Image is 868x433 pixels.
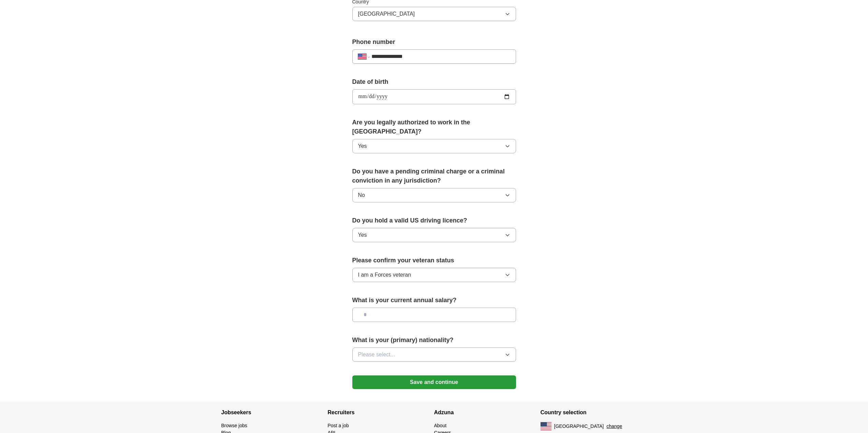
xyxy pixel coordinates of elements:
[358,142,367,150] span: Yes
[352,37,516,47] label: Phone number
[541,403,647,422] h4: Country selection
[352,139,516,153] button: Yes
[606,423,622,430] button: change
[352,188,516,202] button: No
[221,423,247,428] a: Browse jobs
[358,231,367,239] span: Yes
[434,423,447,428] a: About
[358,271,411,279] span: I am a Forces veteran
[352,336,516,345] label: What is your (primary) nationality?
[352,228,516,242] button: Yes
[541,422,551,430] img: US flag
[352,256,516,265] label: Please confirm your veteran status
[358,191,365,199] span: No
[352,7,516,21] button: [GEOGRAPHIC_DATA]
[554,423,604,430] span: [GEOGRAPHIC_DATA]
[352,296,516,305] label: What is your current annual salary?
[358,351,395,359] span: Please select...
[352,216,516,225] label: Do you hold a valid US driving licence?
[358,10,415,18] span: [GEOGRAPHIC_DATA]
[352,167,516,185] label: Do you have a pending criminal charge or a criminal conviction in any jurisdiction?
[328,423,349,428] a: Post a job
[352,268,516,282] button: I am a Forces veteran
[352,118,516,136] label: Are you legally authorized to work in the [GEOGRAPHIC_DATA]?
[352,347,516,362] button: Please select...
[352,375,516,389] button: Save and continue
[352,77,516,87] label: Date of birth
